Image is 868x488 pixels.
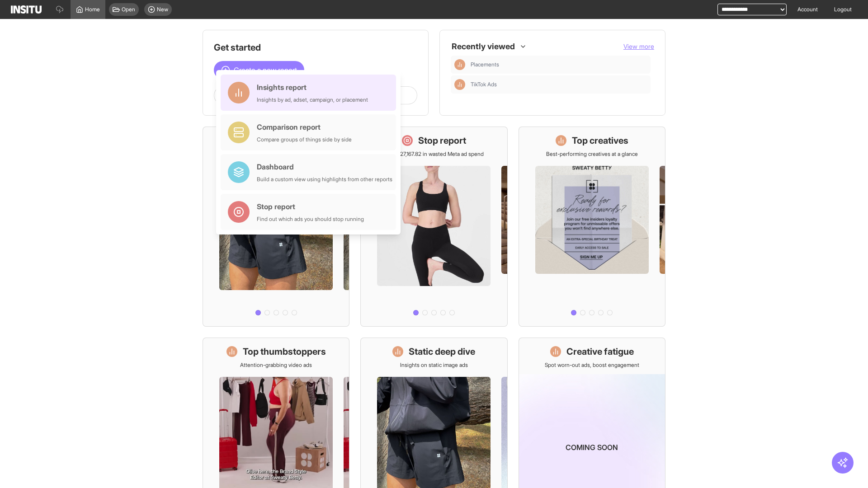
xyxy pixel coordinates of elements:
div: Compare groups of things side by side [257,136,352,143]
span: TikTok Ads [471,81,647,88]
h1: Get started [214,41,417,54]
div: Insights report [257,82,368,93]
p: Attention-grabbing video ads [240,361,312,369]
img: Logo [11,5,42,14]
div: Stop report [257,201,364,212]
button: View more [623,42,654,51]
span: Home [85,6,100,13]
h1: Top thumbstoppers [243,345,326,358]
span: Placements [471,61,499,68]
div: Insights [454,79,465,90]
span: TikTok Ads [471,81,497,88]
div: Build a custom view using highlights from other reports [257,176,392,183]
span: Open [122,6,135,13]
p: Save £27,167.82 in wasted Meta ad spend [384,150,484,158]
a: What's live nowSee all active ads instantly [203,127,349,327]
div: Find out which ads you should stop running [257,216,364,223]
span: Placements [471,61,647,68]
h1: Static deep dive [409,345,475,358]
div: Insights [454,59,465,70]
a: Top creativesBest-performing creatives at a glance [519,127,665,327]
h1: Top creatives [572,134,628,147]
p: Best-performing creatives at a glance [546,150,638,158]
div: Dashboard [257,161,392,172]
a: Stop reportSave £27,167.82 in wasted Meta ad spend [360,127,507,327]
h1: Stop report [418,134,466,147]
button: Create a new report [214,61,304,79]
div: Insights by ad, adset, campaign, or placement [257,96,368,103]
span: Create a new report [234,65,297,75]
div: Comparison report [257,122,352,132]
p: Insights on static image ads [400,361,468,369]
span: New [157,6,168,13]
span: View more [623,42,654,50]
